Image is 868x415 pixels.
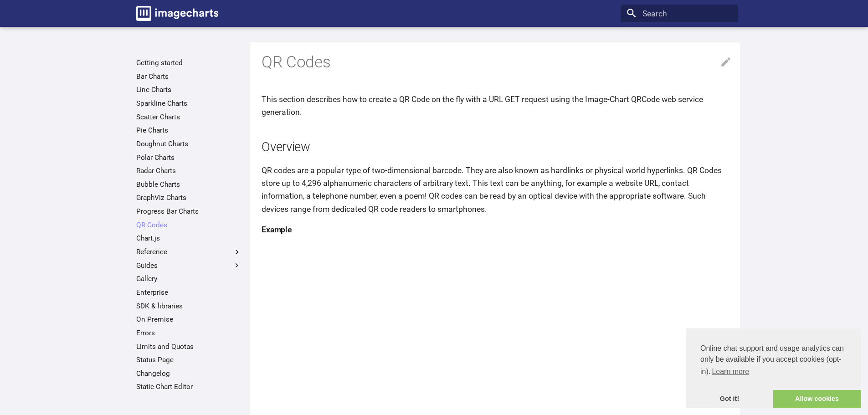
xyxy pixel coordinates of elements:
a: learn more about cookies [710,365,750,379]
a: Polar Charts [136,153,241,162]
a: Line Charts [136,85,241,94]
a: Chart.js [136,234,241,243]
a: Enterprise [136,288,241,297]
a: Gallery [136,274,241,283]
p: QR codes are a popular type of two-dimensional barcode. They are also known as hardlinks or physi... [262,164,732,215]
a: Static Chart Editor [136,382,241,391]
p: This section describes how to create a QR Code on the fly with a URL GET request using the Image-... [262,93,732,118]
label: Guides [136,261,241,270]
a: Image-Charts documentation [132,2,222,25]
span: Online chat support and usage analytics can only be available if you accept cookies (opt-in). [700,343,846,379]
a: Radar Charts [136,166,241,175]
img: logo [136,6,218,21]
a: Doughnut Charts [136,139,241,149]
a: Changelog [136,369,241,378]
a: dismiss cookie message [686,390,773,408]
a: Getting started [136,58,241,67]
a: Pie Charts [136,126,241,135]
a: QR Codes [136,220,241,230]
a: Bar Charts [136,72,241,81]
label: Reference [136,247,241,256]
h2: Overview [262,138,732,156]
a: allow cookies [773,390,861,408]
input: Search [621,5,738,23]
a: On Premise [136,315,241,324]
h1: QR Codes [262,52,732,73]
div: cookieconsent [686,328,861,408]
a: Limits and Quotas [136,342,241,351]
a: GraphViz Charts [136,193,241,202]
a: Errors [136,328,241,338]
a: Scatter Charts [136,113,241,122]
h4: Example [262,223,732,236]
a: Progress Bar Charts [136,207,241,216]
a: SDK & libraries [136,302,241,311]
a: Status Page [136,355,241,364]
a: Bubble Charts [136,180,241,189]
a: Sparkline Charts [136,99,241,108]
